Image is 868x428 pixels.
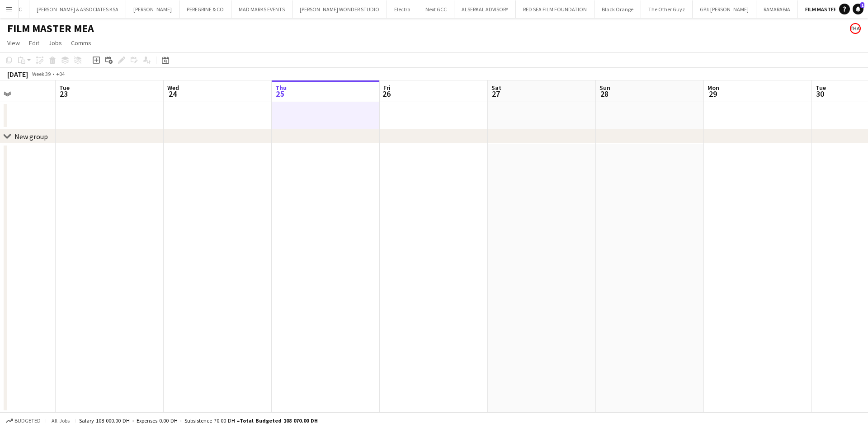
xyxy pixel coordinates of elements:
a: Jobs [45,37,66,49]
button: FILM MASTER MEA [798,0,855,18]
h1: FILM MASTER MEA [7,22,94,35]
span: All jobs [50,417,71,424]
button: The Other Guyz [641,0,693,18]
span: Comms [71,39,91,47]
a: Comms [67,37,95,49]
button: PEREGRINE & CO [179,0,231,18]
span: Jobs [48,39,62,47]
button: Budgeted [5,416,42,426]
span: 1 [860,2,864,8]
button: Black Orange [594,0,641,18]
div: +04 [56,71,65,77]
div: New group [14,132,48,141]
div: [DATE] [7,70,28,79]
span: Total Budgeted 108 070.00 DH [240,417,318,424]
button: RAMARABIA [756,0,798,18]
app-user-avatar: Enas Ahmed [850,23,861,34]
a: View [4,37,24,49]
button: [PERSON_NAME] WONDER STUDIO [292,0,387,18]
button: Next GCC [418,0,454,18]
button: MAD MARKS EVENTS [231,0,292,18]
button: Electra [387,0,418,18]
button: RED SEA FILM FOUNDATION [516,0,594,18]
div: Salary 108 000.00 DH + Expenses 0.00 DH + Subsistence 70.00 DH = [79,417,318,424]
a: Edit [25,37,43,49]
span: Edit [29,39,39,47]
span: Week 39 [30,71,52,77]
span: View [7,39,20,47]
button: [PERSON_NAME] [126,0,179,18]
button: [PERSON_NAME] & ASSOCIATES KSA [29,0,126,18]
a: 1 [853,4,863,14]
span: Budgeted [14,418,41,424]
button: GPJ: [PERSON_NAME] [693,0,756,18]
button: ALSERKAL ADVISORY [454,0,516,18]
